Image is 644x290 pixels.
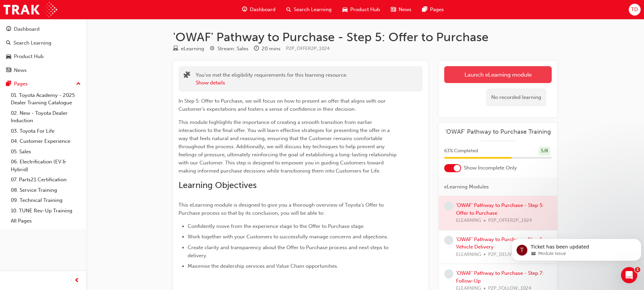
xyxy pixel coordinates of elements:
[456,270,544,284] a: 'OWAF' Pathway to Purchase - Step 7: Follow-Up
[188,223,365,229] span: Confidently move from the experience stage to the Offer to Purchase stage.
[196,79,225,87] button: Show details
[210,46,215,52] span: target-icon
[76,80,81,88] span: up-icon
[539,147,550,156] div: 5 / 8
[14,67,27,74] div: News
[444,236,453,245] span: learningRecordVerb_NONE-icon
[173,30,557,45] h1: 'OWAF' Pathway to Purchase - Step 5: Offer to Purchase
[456,236,544,250] a: 'OWAF' Pathway to Purchase - Step 6: Vehicle Delivery
[262,45,281,53] div: 20 mins
[8,136,84,147] a: 04. Customer Experience
[196,71,348,86] div: You've met the eligibility requirements for this learning resource.
[184,72,190,80] span: puzzle-icon
[3,78,84,90] button: Pages
[621,267,637,283] iframe: Intercom live chat
[444,147,478,155] span: 63 % Completed
[486,88,546,106] div: No recorded learning
[399,6,411,14] span: News
[14,25,40,33] div: Dashboard
[8,216,84,226] a: All Pages
[444,128,552,136] a: 'OWAF' Pathway to Purchase Training
[8,147,84,157] a: 05. Sales
[629,4,641,16] button: TD
[391,5,396,14] span: news-icon
[444,202,453,211] span: learningRecordVerb_NONE-icon
[8,195,84,206] a: 09. Technical Training
[173,46,178,52] span: learningResourceType_ELEARNING-icon
[3,64,84,77] a: News
[14,53,44,60] div: Product Hub
[350,6,380,14] span: Product Hub
[631,6,638,14] span: TD
[8,126,84,136] a: 03. Toyota For Life
[217,45,248,53] div: Stream: Sales
[8,185,84,195] a: 08. Service Training
[488,251,533,259] span: P2P_DELIVERY_1024
[3,2,57,17] img: Trak
[242,5,247,14] span: guage-icon
[8,175,84,185] a: 07. Parts21 Certification
[6,54,11,60] span: car-icon
[250,6,276,14] span: Dashboard
[635,267,640,272] span: 1
[254,45,281,53] div: Duration
[444,269,453,279] span: learningRecordVerb_NONE-icon
[178,98,387,112] span: In Step 5: Offer to Purchase, we will focus on how to present an offer that aligns with our Custo...
[286,5,291,14] span: search-icon
[188,234,388,240] span: Work together with your Customers to successfully manage concerns and objections.
[178,119,398,174] span: This module highlights the importance of creating a smooth transition from earlier interactions t...
[464,164,517,172] span: Show Incomplete Only
[6,81,11,87] span: pages-icon
[14,80,28,88] div: Pages
[281,3,337,17] a: search-iconSearch Learning
[254,46,259,52] span: clock-icon
[3,50,84,63] a: Product Hub
[342,5,348,14] span: car-icon
[8,108,84,126] a: 02. New - Toyota Dealer Induction
[181,45,204,53] div: eLearning
[444,66,552,83] a: Launch eLearning module
[294,6,332,14] span: Search Learning
[337,3,385,17] a: car-iconProduct Hub
[3,23,84,35] a: Dashboard
[237,3,281,17] a: guage-iconDashboard
[188,263,338,269] span: Maximise the dealership services and Value Chain opportunities.
[173,45,204,53] div: Type
[6,26,11,32] span: guage-icon
[286,46,330,51] span: Learning resource code
[8,90,84,108] a: 01. Toyota Academy - 2025 Dealer Training Catalogue
[6,40,11,46] span: search-icon
[417,3,449,17] a: pages-iconPages
[14,39,51,47] div: Search Learning
[444,183,489,191] span: eLearning Modules
[430,6,444,14] span: Pages
[8,157,84,175] a: 06. Electrification (EV & Hybrid)
[509,225,644,272] iframe: Intercom notifications message
[8,206,84,216] a: 10. TUNE Rev-Up Training
[456,251,481,259] span: ELEARNING
[422,5,427,14] span: pages-icon
[385,3,417,17] a: news-iconNews
[178,202,385,216] span: This eLearning module is designed to give you a thorough overview of Toyota’s Offer to Purchase p...
[210,45,248,53] div: Stream
[6,68,11,74] span: news-icon
[3,22,84,78] button: DashboardSearch LearningProduct HubNews
[188,244,390,259] span: Create clarity and transparency about the Offer to Purchase process and next steps to delivery.
[3,37,84,49] a: Search Learning
[178,180,257,190] span: Learning Objectives
[74,276,79,285] span: prev-icon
